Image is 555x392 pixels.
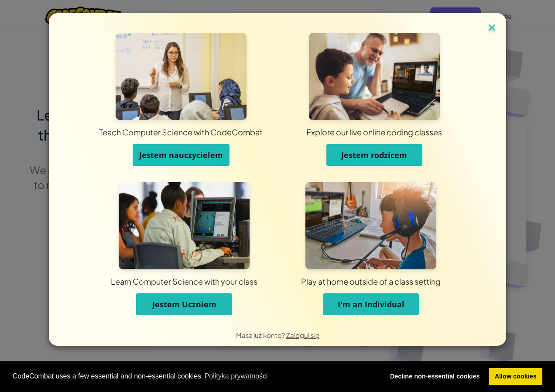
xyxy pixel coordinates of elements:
[119,182,250,269] img: For Students
[384,368,486,385] a: deny cookies
[13,370,377,383] span: CodeCombat uses a few essential and non-essential cookies.
[236,331,286,339] span: Masz już konto?
[136,293,232,315] button: Jestem Uczniem
[489,368,542,385] a: allow cookies
[338,299,404,309] span: I'm an Individual
[152,299,216,309] span: Jestem Uczniem
[341,150,407,160] span: Jestem rodzicem
[286,331,319,339] a: Zaloguj się
[486,22,497,35] img: close icon
[133,144,230,166] button: Jestem nauczycielem
[323,293,419,315] button: I'm an Individual
[116,33,247,120] img: Dla nauczycieli
[139,150,223,160] span: Jestem nauczycielem
[305,182,436,269] img: For Individuals
[309,33,440,120] img: Dla rodziców
[326,144,422,166] button: Jestem rodzicem
[203,370,269,383] a: learn more about cookies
